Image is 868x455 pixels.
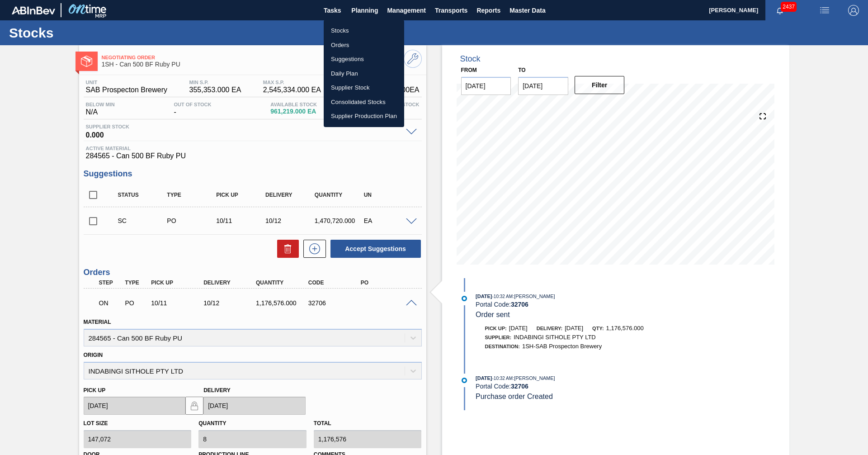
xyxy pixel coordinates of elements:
a: Consolidated Stocks [324,95,404,109]
a: Stocks [324,24,404,38]
a: Suggestions [324,52,404,66]
a: Orders [324,38,404,52]
a: Supplier Production Plan [324,109,404,123]
a: Daily Plan [324,66,404,81]
a: Supplier Stock [324,81,404,95]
